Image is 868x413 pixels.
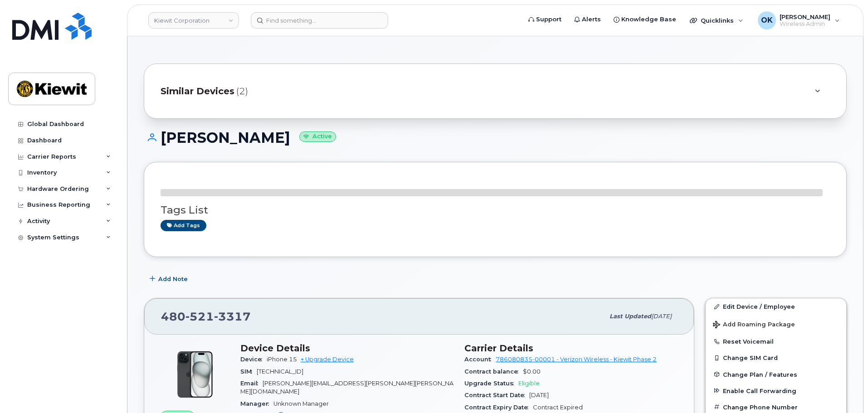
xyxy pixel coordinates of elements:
span: Contract Start Date [464,392,529,398]
span: Manager [240,400,273,407]
span: iPhone 15 [267,356,297,363]
span: [DATE] [529,392,549,398]
span: Contract Expiry Date [464,404,533,411]
button: Add Roaming Package [706,315,846,333]
span: Contract Expired [533,404,583,411]
button: Enable Call Forwarding [706,383,846,399]
small: Active [299,131,336,142]
button: Add Note [144,271,195,287]
h3: Tags List [161,204,830,216]
button: Change SIM Card [706,350,846,366]
span: [DATE] [651,313,672,320]
span: Add Note [158,275,188,283]
span: SIM [240,368,257,375]
a: Edit Device / Employee [706,298,846,315]
h1: [PERSON_NAME] [144,130,847,146]
img: iPhone_15_Black.png [168,347,222,402]
span: Enable Call Forwarding [723,387,796,394]
span: (2) [236,85,248,98]
span: Account [464,356,496,363]
a: Add tags [161,220,206,231]
span: Device [240,356,267,363]
h3: Device Details [240,343,454,354]
h3: Carrier Details [464,343,678,354]
span: Email [240,380,263,387]
span: 3317 [214,310,251,323]
a: 786080835-00001 - Verizon Wireless - Kiewit Phase 2 [496,356,657,363]
a: + Upgrade Device [301,356,354,363]
span: Add Roaming Package [713,321,795,330]
span: Contract balance [464,368,523,375]
button: Change Plan / Features [706,366,846,383]
span: Last updated [610,313,651,320]
span: $0.00 [523,368,541,375]
span: Eligible [518,380,540,387]
span: Similar Devices [161,85,234,98]
span: 521 [185,310,214,323]
span: 480 [161,310,251,323]
span: [TECHNICAL_ID] [257,368,303,375]
span: Change Plan / Features [723,371,797,378]
span: Upgrade Status [464,380,518,387]
button: Reset Voicemail [706,333,846,350]
span: [PERSON_NAME][EMAIL_ADDRESS][PERSON_NAME][PERSON_NAME][DOMAIN_NAME] [240,380,454,395]
span: Unknown Manager [273,400,329,407]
